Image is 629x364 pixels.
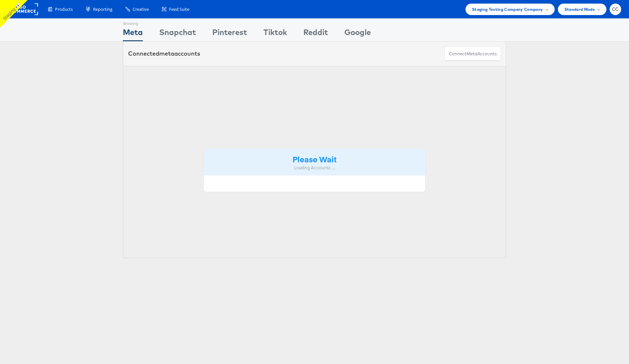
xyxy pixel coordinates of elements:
[159,50,174,57] span: meta
[128,49,200,58] div: Connected accounts
[293,154,336,164] strong: Please Wait
[612,7,619,11] span: CC
[263,27,287,41] div: Tiktok
[472,6,543,13] span: Staging Testing Company Company
[445,46,501,61] button: ConnectmetaAccounts
[209,165,420,171] div: Loading Accounts ....
[344,27,371,41] div: Google
[93,6,112,12] span: Reporting
[159,27,196,41] div: Snapchat
[123,19,143,27] div: Showing
[169,6,189,12] span: Feed Suite
[303,27,328,41] div: Reddit
[55,6,73,12] span: Products
[133,6,149,12] span: Creative
[564,6,595,13] span: Standard Mode
[212,27,247,41] div: Pinterest
[467,51,477,57] span: meta
[123,27,143,41] div: Meta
